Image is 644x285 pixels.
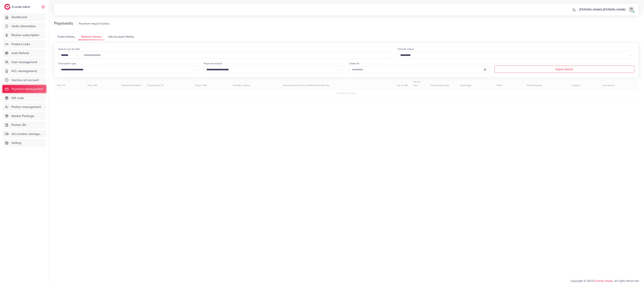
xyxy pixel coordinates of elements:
span: Balance History [81,35,102,39]
span: Auto Refund [11,51,29,55]
a: Partner management [3,103,46,111]
label: Transaction type [58,62,76,65]
a: Ecomdy Media [594,279,613,282]
label: Transfer status [397,47,414,51]
span: Inactive ad account [11,78,39,82]
label: Search user by field [58,47,79,51]
a: Payment management [3,85,46,93]
a: Product Links [3,40,46,48]
h2: Ecomdy Admin [12,5,31,8]
span: Market Package [11,114,34,118]
span: Review subscription [11,33,39,37]
a: Ad creative management [3,130,46,138]
span: Copyright © 2025 [571,279,639,283]
a: Partner BC [3,121,46,129]
span: Product Links [11,42,30,46]
span: Dashboard [11,15,27,19]
img: logo [4,4,10,10]
span: Payment request tickets [79,22,110,25]
span: , All rights Reserved [613,279,639,283]
a: Review subscription [3,31,46,39]
a: ACL management [3,67,46,75]
span: Ticket History [57,35,75,39]
a: Gift code [3,94,46,102]
a: Verify information [3,22,46,30]
span: Ad creative management [11,132,44,136]
span: Partner BC [11,123,27,127]
span: Export data [556,68,573,70]
a: Auto Refund [3,49,46,57]
a: User management [3,58,46,66]
p: [PERSON_NAME] [PERSON_NAME] [579,7,626,11]
span: User management [11,60,37,64]
span: ACL management [11,69,37,73]
h3: Payments [54,21,76,26]
a: Setting [3,139,46,147]
a: Dashboard [3,13,46,21]
a: Market Package [3,112,46,120]
span: Partner management [11,105,41,109]
label: Payment method [204,62,222,65]
span: Ads Account History [108,35,134,39]
a: logoEcomdy Admin [4,4,31,10]
span: Verify information [11,24,36,28]
a: Inactive ad account [3,76,46,84]
button: Export data [494,66,634,73]
label: Create At [349,62,359,65]
a: [PERSON_NAME] [PERSON_NAME]avatar [577,6,636,13]
img: avatar [628,6,635,13]
span: Gift code [11,96,24,100]
span: Setting [11,141,21,145]
span: Payment management [11,87,43,91]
